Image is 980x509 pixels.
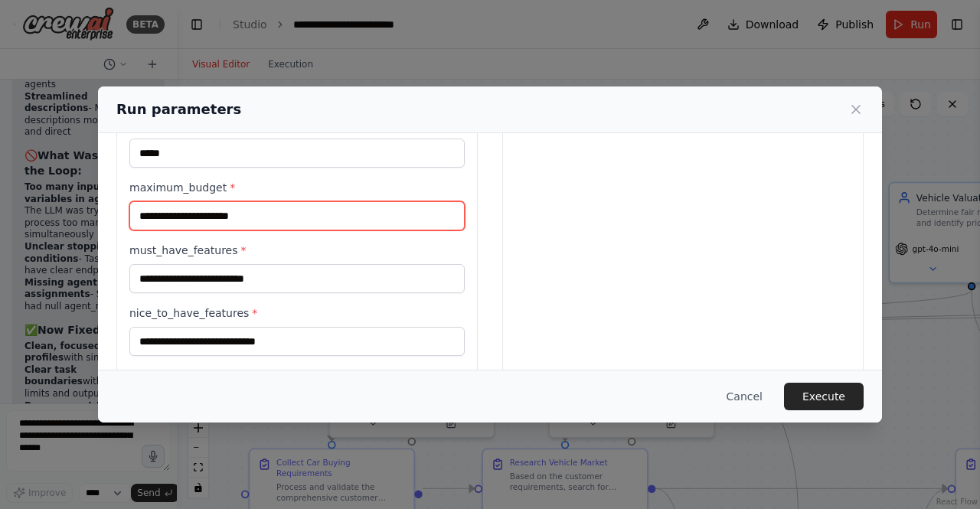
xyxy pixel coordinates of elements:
[129,368,465,383] label: financing_method
[714,383,775,410] button: Cancel
[129,305,465,321] label: nice_to_have_features
[129,180,465,195] label: maximum_budget
[129,243,465,258] label: must_have_features
[784,383,864,410] button: Execute
[116,99,241,120] h2: Run parameters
